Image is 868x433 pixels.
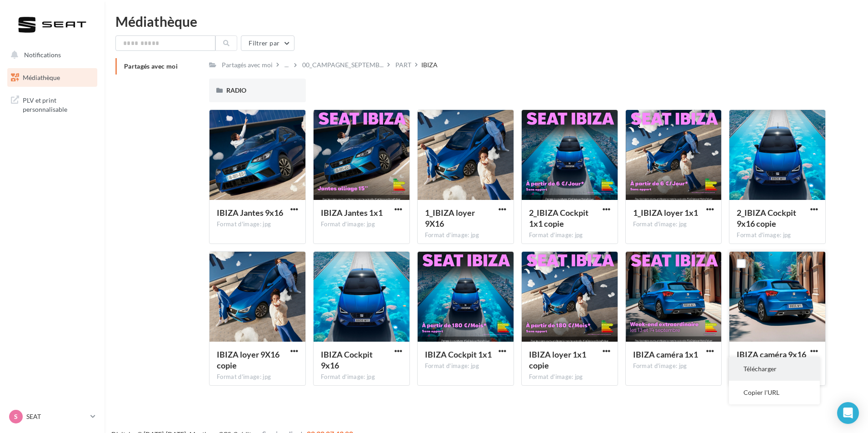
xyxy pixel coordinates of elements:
div: Format d'image: jpg [633,362,714,370]
div: Format d'image: jpg [321,220,402,229]
button: Télécharger [729,357,820,381]
a: S SEAT [7,408,97,425]
span: 1_IBIZA loyer 9X16 [425,208,475,229]
div: Partagés avec moi [222,60,273,70]
span: S [14,412,18,421]
div: Format d'image: jpg [529,231,610,239]
span: Partagés avec moi [124,62,178,70]
span: IBIZA caméra 1x1 [633,349,698,359]
button: Notifications [5,45,95,65]
div: Format d'image: jpg [217,373,298,381]
span: 1_IBIZA loyer 1x1 [633,208,698,218]
span: IBIZA Cockpit 9x16 [321,349,373,370]
span: RADIO [226,86,246,94]
button: Copier l'URL [729,381,820,404]
div: IBIZA [421,60,438,70]
span: IBIZA Cockpit 1x1 [425,349,492,359]
button: Filtrer par [241,35,294,51]
span: IBIZA caméra 9x16 [737,349,806,359]
span: IBIZA loyer 9X16 copie [217,349,279,370]
div: Format d'image: jpg [321,373,402,381]
div: Format d'image: jpg [217,220,298,229]
div: PART [395,60,411,70]
div: Format d'image: jpg [425,362,506,370]
a: Médiathèque [5,68,99,87]
div: Médiathèque [115,15,857,28]
span: IBIZA Jantes 9x16 [217,208,283,218]
p: SEAT [26,412,87,421]
span: Notifications [24,51,61,59]
span: 2_IBIZA Cockpit 1x1 copie [529,208,589,229]
div: Format d'image: jpg [529,373,610,381]
div: Format d'image: jpg [633,220,714,229]
span: Médiathèque [23,74,60,81]
div: Format d'image: jpg [425,231,506,239]
span: IBIZA loyer 1x1 copie [529,349,586,370]
span: PLV et print personnalisable [23,94,94,114]
span: 2_IBIZA Cockpit 9x16 copie [737,208,796,229]
a: PLV et print personnalisable [5,90,99,117]
span: IBIZA Jantes 1x1 [321,208,383,218]
div: ... [283,59,290,71]
div: Format d'image: jpg [737,231,818,239]
div: Open Intercom Messenger [837,402,859,424]
span: 00_CAMPAGNE_SEPTEMB... [302,60,384,70]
